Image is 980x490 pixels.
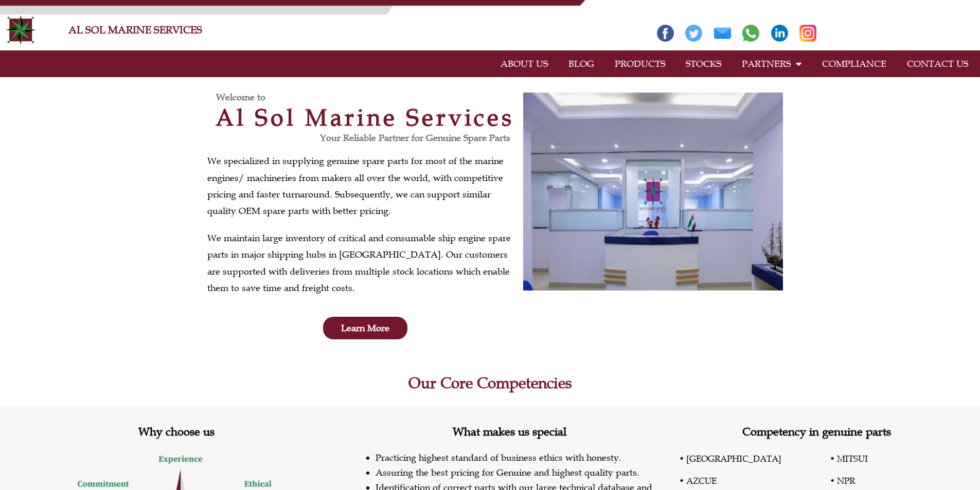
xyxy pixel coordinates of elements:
[216,93,523,102] h3: Welcome to
[376,450,666,465] li: Practicing highest standard of business ethics with honesty.
[352,426,666,438] h2: What makes us special
[202,375,778,391] h2: Our Core Competencies
[490,52,558,76] a: ABOUT US
[812,52,897,76] a: COMPLIANCE
[207,153,518,220] p: We specialized in supplying genuine spare parts for most of the marine engines/ machineries from ...
[68,24,202,36] a: AL SOL MARINE SERVICES
[5,14,36,45] img: Alsolmarine-logo
[897,52,978,76] a: CONTACT US
[558,52,604,76] a: BLOG
[666,426,968,438] h2: Competency in genuine parts
[675,52,732,76] a: STOCKS
[207,106,523,129] h2: Al Sol Marine Services
[341,323,389,333] span: Learn More
[323,317,407,339] a: Learn More
[376,465,666,480] li: Assuring the best pricing for Genuine and highest quality parts.
[207,133,510,142] h3: Your Reliable Partner for Genuine Spare Parts
[207,230,518,297] p: We maintain large inventory of critical and consumable ship engine spare parts in major shipping ...
[732,52,812,76] a: PARTNERS
[604,52,675,76] a: PRODUCTS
